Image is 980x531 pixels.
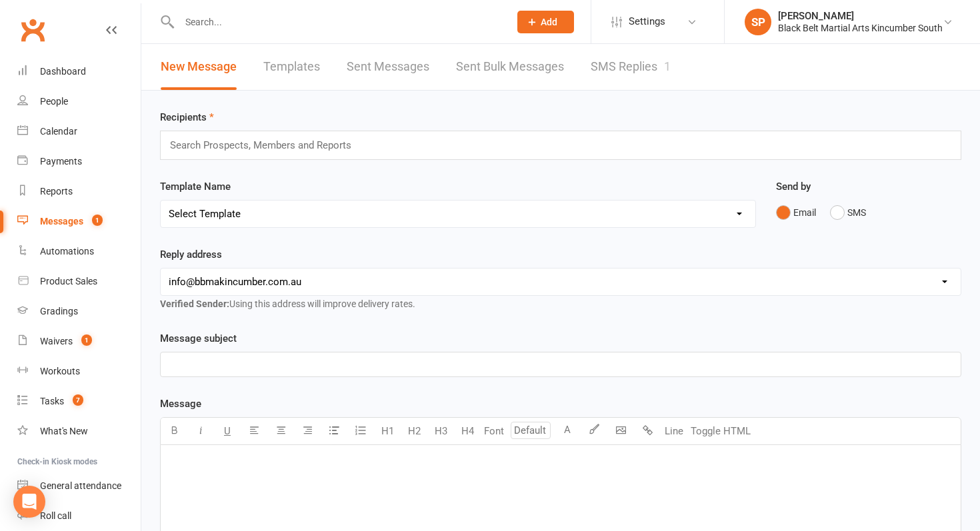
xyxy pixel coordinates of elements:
span: U [224,425,231,437]
button: Font [481,418,507,444]
a: Calendar [17,117,141,147]
a: Dashboard [17,57,141,87]
button: H3 [427,418,454,444]
div: SP [745,9,771,35]
a: Reports [17,177,141,207]
a: Clubworx [16,13,49,47]
div: General attendance [40,480,121,491]
div: Reports [40,186,73,197]
strong: Verified Sender: [160,298,229,309]
label: Reply address [160,247,222,263]
a: People [17,87,141,117]
div: Waivers [40,336,73,346]
button: Add [517,11,574,33]
div: Dashboard [40,66,86,77]
a: Roll call [17,501,141,531]
button: A [554,418,581,444]
a: Sent Bulk Messages [456,44,564,90]
button: H1 [374,418,401,444]
span: 7 [73,394,83,406]
label: Template Name [160,179,231,195]
a: Payments [17,147,141,177]
span: Add [541,17,557,27]
div: Workouts [40,366,80,376]
div: [PERSON_NAME] [778,10,943,22]
input: Search... [175,13,500,31]
div: Payments [40,156,82,167]
span: Settings [629,7,665,37]
div: Gradings [40,306,78,316]
a: Workouts [17,356,141,386]
button: U [214,418,241,444]
span: 1 [92,215,103,226]
input: Default [511,422,551,439]
a: Messages 1 [17,207,141,237]
a: Templates [263,44,320,90]
a: Waivers 1 [17,326,141,356]
a: General attendance kiosk mode [17,471,141,501]
button: Toggle HTML [687,418,754,444]
button: H2 [401,418,427,444]
div: 1 [664,59,671,73]
a: SMS Replies1 [591,44,671,90]
div: Product Sales [40,276,97,286]
div: Tasks [40,396,64,406]
a: Gradings [17,296,141,326]
div: Calendar [40,126,77,137]
a: What's New [17,416,141,446]
label: Message subject [160,330,237,346]
div: Black Belt Martial Arts Kincumber South [778,22,943,34]
a: Product Sales [17,266,141,296]
button: Email [776,200,816,225]
div: Open Intercom Messenger [13,486,45,518]
div: Automations [40,246,94,257]
a: Tasks 7 [17,386,141,416]
a: Sent Messages [347,44,429,90]
label: Message [160,396,201,412]
div: People [40,96,68,107]
label: Recipients [160,109,214,125]
div: Messages [40,216,83,227]
div: Roll call [40,510,71,521]
button: H4 [454,418,481,444]
a: Automations [17,237,141,266]
span: 1 [81,334,92,346]
button: SMS [830,200,866,225]
input: Search Prospects, Members and Reports [169,137,364,154]
div: What's New [40,426,88,436]
span: Using this address will improve delivery rates. [160,298,415,309]
button: Line [661,418,687,444]
label: Send by [776,179,811,195]
a: New Message [161,44,237,90]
